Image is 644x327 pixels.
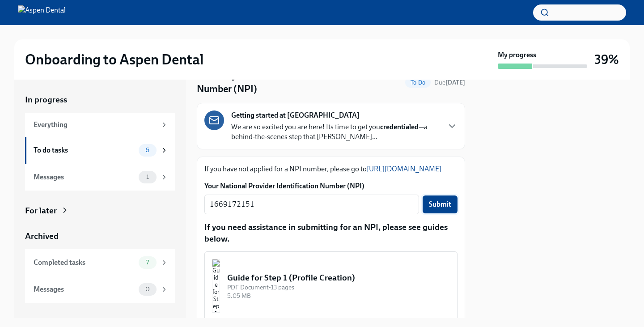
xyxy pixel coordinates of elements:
[197,69,402,96] h4: Provide your National Provider Identifier Number (NPI)
[34,172,135,182] div: Messages
[204,221,458,244] p: If you need assistance in submitting for an NPI, please see guides below.
[434,79,465,86] span: Due
[429,200,451,209] span: Submit
[34,285,135,294] div: Messages
[204,164,458,174] p: If you have not applied for a NPI number, please go to
[204,181,458,191] label: Your National Provider Identification Number (NPI)
[25,137,175,164] a: To do tasks6
[141,174,154,180] span: 1
[140,286,155,293] span: 0
[445,79,465,86] strong: [DATE]
[405,79,431,86] span: To Do
[140,259,154,266] span: 7
[25,164,175,191] a: Messages1
[367,165,441,173] a: [URL][DOMAIN_NAME]
[25,94,175,106] a: In progress
[594,51,619,68] h3: 39%
[25,113,175,137] a: Everything
[25,276,175,303] a: Messages0
[380,123,419,131] strong: credentialed
[423,195,458,213] button: Submit
[231,122,440,142] p: We are so excited you are here! Its time to get you —a behind-the-scenes step that [PERSON_NAME]...
[227,272,450,284] div: Guide for Step 1 (Profile Creation)
[140,147,155,153] span: 6
[210,199,414,210] textarea: 1669172151
[34,145,135,155] div: To do tasks
[434,78,465,87] span: September 24th, 2025 09:00
[34,258,135,268] div: Completed tasks
[204,251,458,320] button: Guide for Step 1 (Profile Creation)PDF Document•13 pages5.05 MB
[227,283,450,292] div: PDF Document • 13 pages
[25,249,175,276] a: Completed tasks7
[25,230,175,242] a: Archived
[18,5,66,20] img: Aspen Dental
[212,259,220,313] img: Guide for Step 1 (Profile Creation)
[498,50,536,60] strong: My progress
[25,51,203,68] h2: Onboarding to Aspen Dental
[34,120,157,130] div: Everything
[25,205,57,217] div: For later
[231,110,360,120] strong: Getting started at [GEOGRAPHIC_DATA]
[25,205,175,217] a: For later
[227,292,450,300] div: 5.05 MB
